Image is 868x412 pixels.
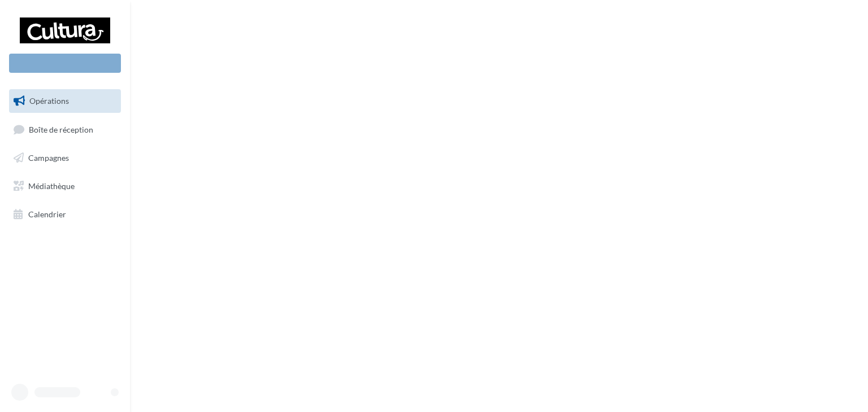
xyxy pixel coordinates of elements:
span: Opérations [29,96,69,106]
a: Opérations [7,89,123,113]
a: Boîte de réception [7,117,123,142]
span: Campagnes [28,153,69,163]
a: Médiathèque [7,174,123,198]
span: Boîte de réception [29,124,93,134]
a: Calendrier [7,203,123,226]
div: Nouvelle campagne [9,54,121,73]
span: Médiathèque [28,181,75,191]
a: Campagnes [7,146,123,170]
span: Calendrier [28,209,66,218]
